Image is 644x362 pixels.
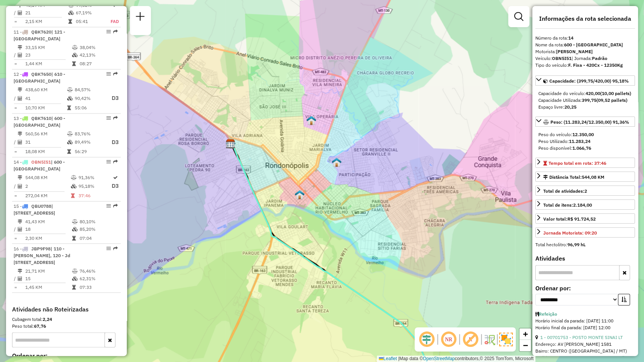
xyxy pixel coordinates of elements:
span: | 600 - [GEOGRAPHIC_DATA] [14,115,65,128]
span: Ocultar NR [440,330,458,348]
strong: 14 [568,35,573,41]
em: Opções [106,72,111,76]
span: | 110 - [PERSON_NAME], 120 - Jd [STREET_ADDRESS] [14,245,70,265]
button: Ordem crescente [618,294,630,305]
span: | Jornada: [572,55,607,61]
em: Opções [106,29,111,34]
i: % de utilização do peso [71,175,77,180]
span: − [523,341,528,350]
td: 18,08 KM [25,148,67,155]
i: % de utilização da cubagem [67,140,73,144]
div: Capacidade do veículo: [538,90,632,97]
td: 05:41 [75,18,111,25]
p: D3 [105,94,119,103]
em: Rota exportada [113,29,118,34]
td: FAD [110,18,119,25]
em: Rota exportada [113,116,118,120]
i: Tempo total em rota [72,285,76,289]
div: Peso disponível: [538,145,632,152]
span: QBK7610 [31,115,51,121]
i: Distância Total [18,175,22,180]
strong: (10,00 pallets) [600,90,631,96]
img: WCL Vila Cardoso [332,157,341,167]
a: 1 - 00701753 - POSTO MONTE SINAI LT [540,334,623,340]
td: 83,76% [74,130,105,138]
strong: 96,99 hL [567,242,586,247]
strong: 11.283,24 [569,138,590,144]
div: Capacidade: (399,75/420,00) 95,18% [535,87,635,114]
i: Total de Atividades [18,140,22,144]
a: Total de itens:2.184,00 [535,199,635,210]
i: Tempo total em rota [67,106,71,110]
i: Observações [621,356,625,360]
em: Opções [106,204,111,208]
i: % de utilização da cubagem [67,96,73,101]
td: 89,49% [74,138,105,147]
strong: [PERSON_NAME] [556,49,593,54]
i: Total de Atividades [18,276,22,281]
div: Nome da rota: [535,41,635,48]
div: Distância Total: [543,174,604,181]
div: Peso: (11.283,24/12.350,00) 91,36% [535,128,635,155]
span: Capacidade: (399,75/420,00) 95,18% [549,78,629,84]
div: Total hectolitro: [535,241,635,248]
i: Total de Atividades [18,11,22,15]
span: 13 - [14,115,65,128]
strong: 399,75 [582,97,596,103]
strong: 2 [584,188,587,194]
img: Warecloud Casa Jardim Monte Líbano [306,115,316,125]
em: Rota exportada [113,246,118,250]
i: % de utilização da cubagem [71,184,77,189]
span: 16 - [14,245,70,265]
a: OpenStreetMap [423,356,455,361]
td: / [14,275,17,282]
div: Horário final da parada: [DATE] 12:00 [535,324,635,331]
a: Valor total:R$ 91.724,52 [535,213,635,224]
span: OBN5I51 [31,159,51,165]
div: Total de itens: [543,202,592,209]
strong: 2,24 [43,316,52,322]
td: 10,70 KM [25,104,67,112]
td: 84,57% [74,86,105,94]
i: % de utilização do peso [72,45,78,50]
td: 76,46% [79,267,117,275]
strong: 2.184,00 [573,202,592,208]
i: Total de Atividades [18,53,22,57]
td: = [14,283,17,291]
td: 2 [25,181,71,191]
strong: OBN5I51 [552,55,572,61]
td: = [14,60,17,67]
td: 15 [25,275,72,282]
em: Opções [106,160,111,164]
td: = [14,148,17,155]
a: 08457928, 08457939, 08459063 [553,355,625,360]
i: Tempo total em rota [72,236,76,240]
strong: R$ 91.724,52 [567,216,596,222]
td: 42,13% [79,51,117,59]
span: | [398,356,399,361]
p: D3 [112,182,119,190]
td: / [14,181,17,191]
td: 544,08 KM [25,174,71,181]
span: 15 - [14,203,55,216]
td: 2,30 KM [25,234,72,242]
div: Peso Utilizado: [538,138,632,145]
td: 31 [25,138,67,147]
div: Cubagem total: [12,316,121,322]
a: Jornada Motorista: 09:20 [535,227,635,238]
td: 91,36% [78,174,111,181]
label: Ordenar por: [12,351,121,360]
i: Tempo total em rota [67,149,71,154]
img: Fluxo de ruas [483,333,495,345]
i: % de utilização do peso [67,87,73,92]
span: QBK7620 [31,29,51,35]
a: Refeição [539,311,557,317]
strong: 1.066,76 [572,145,591,151]
td: 85,20% [79,225,117,233]
strong: 12.350,00 [572,132,594,137]
em: Rota exportada [113,204,118,208]
td: 62,31% [79,275,117,282]
a: Nova sessão e pesquisa [133,9,148,26]
td: 33,15 KM [25,44,72,51]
